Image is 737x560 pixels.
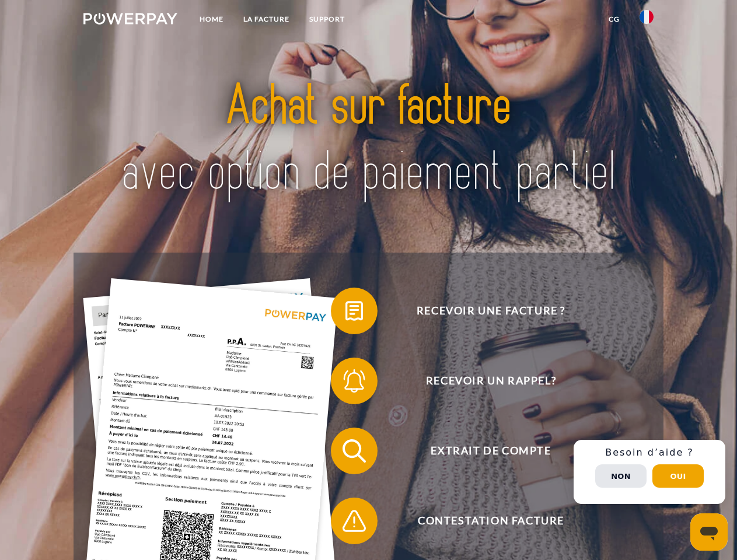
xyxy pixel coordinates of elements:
button: Recevoir une facture ? [331,288,634,334]
a: CG [599,9,630,30]
img: qb_search.svg [340,436,369,466]
span: Recevoir un rappel? [348,358,634,404]
button: Extrait de compte [331,428,634,474]
img: qb_bill.svg [340,296,369,325]
span: Recevoir une facture ? [348,288,634,334]
span: Contestation Facture [348,498,634,544]
img: fr [640,10,654,24]
button: Recevoir un rappel? [331,358,634,404]
iframe: Bouton de lancement de la fenêtre de messagerie [690,513,728,551]
img: qb_warning.svg [340,506,369,535]
button: Contestation Facture [331,498,634,544]
img: logo-powerpay-white.svg [83,13,177,24]
div: Schnellhilfe [574,440,725,504]
button: Non [595,464,647,488]
a: Home [190,9,233,30]
a: Support [299,9,355,30]
span: Extrait de compte [348,428,634,474]
button: Oui [652,464,704,488]
a: LA FACTURE [233,9,299,30]
h3: Besoin d’aide ? [581,447,718,459]
img: qb_bell.svg [340,366,369,395]
img: title-powerpay_fr.svg [111,56,626,223]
